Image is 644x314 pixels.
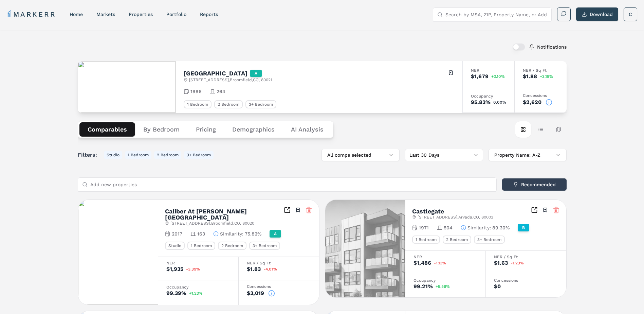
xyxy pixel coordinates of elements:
[523,68,558,72] div: NER / Sq Ft
[79,122,135,137] button: Comparables
[217,88,225,95] span: 264
[321,149,400,161] button: All comps selected
[184,70,247,76] h2: [GEOGRAPHIC_DATA]
[263,267,277,271] span: -4.01%
[247,284,311,289] div: Concessions
[7,10,56,19] a: MARKERR
[576,7,618,21] button: Download
[436,284,450,289] span: +5.56%
[189,291,203,295] span: +1.23%
[166,291,186,296] div: 99.39%
[531,207,538,213] a: Inspect Comparables
[471,100,491,105] div: 95.83%
[284,207,291,213] a: Inspect Comparables
[197,230,205,237] span: 163
[135,122,188,137] button: By Bedroom
[270,230,281,238] div: A
[245,230,261,237] span: 75.82%
[492,224,510,231] span: 89.30%
[129,12,153,17] a: properties
[78,151,101,159] span: Filters:
[218,242,246,250] div: 2 Bedroom
[166,266,183,272] div: $1,935
[418,214,493,220] span: [STREET_ADDRESS] , Arvada , CO , 80003
[511,261,524,265] span: -1.23%
[493,100,506,104] span: 0.00%
[444,224,453,231] span: 504
[190,88,202,95] span: 1996
[523,74,537,79] div: $1.88
[172,230,182,237] span: 2017
[247,291,264,296] div: $3,019
[247,261,311,265] div: NER / Sq Ft
[184,151,214,159] button: 3+ Bedroom
[518,224,529,231] div: B
[471,74,489,79] div: $1,679
[214,100,243,108] div: 2 Bedroom
[523,100,541,105] div: $2,620
[213,230,261,237] button: Similarity:75.82%
[170,221,254,226] span: [STREET_ADDRESS] , Broomfield , CO , 80020
[467,224,491,231] span: Similarity :
[188,122,224,137] button: Pricing
[220,230,243,237] span: Similarity :
[154,151,181,159] button: 2 Bedroom
[471,94,506,98] div: Occupancy
[624,7,637,21] button: C
[166,261,230,265] div: NER
[125,151,151,159] button: 1 Bedroom
[247,266,261,272] div: $1.83
[412,208,444,214] h2: Castlegate
[412,235,440,244] div: 1 Bedroom
[434,261,446,265] span: -1.13%
[200,12,218,17] a: reports
[96,12,115,17] a: markets
[104,151,122,159] button: Studio
[491,74,505,78] span: +3.10%
[540,74,553,78] span: +3.19%
[489,149,567,161] button: Property Name: A-Z
[629,11,632,18] span: C
[413,284,433,289] div: 99.21%
[283,122,332,137] button: AI Analysis
[245,100,276,108] div: 3+ Bedroom
[461,224,510,231] button: Similarity:89.30%
[184,100,211,108] div: 1 Bedroom
[494,278,558,282] div: Concessions
[413,278,477,282] div: Occupancy
[471,68,506,72] div: NER
[166,285,230,289] div: Occupancy
[494,284,501,289] div: $0
[165,208,284,221] h2: Caliber At [PERSON_NAME][GEOGRAPHIC_DATA]
[502,178,567,191] button: Recommended
[494,260,508,266] div: $1.63
[186,267,200,271] span: -3.39%
[474,235,505,244] div: 3+ Bedroom
[537,45,567,49] label: Notifications
[443,235,471,244] div: 2 Bedroom
[187,242,215,250] div: 1 Bedroom
[413,255,477,259] div: NER
[90,178,492,191] input: Add new properties
[445,8,547,21] input: Search by MSA, ZIP, Property Name, or Address
[413,260,431,266] div: $1,486
[70,12,83,17] a: home
[224,122,283,137] button: Demographics
[250,70,262,77] div: A
[165,242,185,250] div: Studio
[494,255,558,259] div: NER / Sq Ft
[189,77,272,83] span: [STREET_ADDRESS] , Broomfield , CO , 80021
[523,93,558,98] div: Concessions
[249,242,280,250] div: 3+ Bedroom
[419,224,429,231] span: 1971
[166,12,186,17] a: Portfolio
